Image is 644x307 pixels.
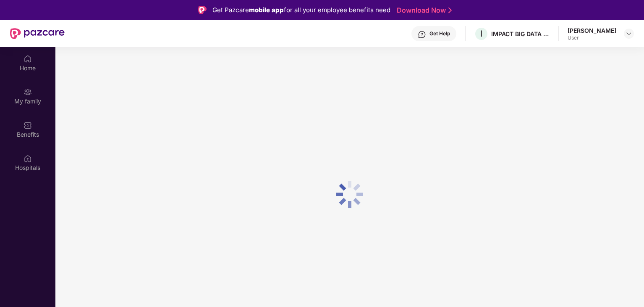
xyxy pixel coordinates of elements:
div: Get Pazcare for all your employee benefits need [212,5,390,15]
img: svg+xml;base64,PHN2ZyBpZD0iSGVscC0zMngzMiIgeG1sbnM9Imh0dHA6Ly93d3cudzMub3JnLzIwMDAvc3ZnIiB3aWR0aD... [418,30,426,39]
div: User [568,34,616,41]
img: Stroke [448,6,452,15]
div: IMPACT BIG DATA ANALYSIS PRIVATE LIMITED [491,30,550,38]
img: svg+xml;base64,PHN2ZyBpZD0iQmVuZWZpdHMiIHhtbG5zPSJodHRwOi8vd3d3LnczLm9yZy8yMDAwL3N2ZyIgd2lkdGg9Ij... [24,121,32,130]
span: I [480,29,482,39]
img: Logo [198,6,207,14]
img: svg+xml;base64,PHN2ZyB3aWR0aD0iMjAiIGhlaWdodD0iMjAiIHZpZXdCb3g9IjAgMCAyMCAyMCIgZmlsbD0ibm9uZSIgeG... [24,88,32,96]
div: Get Help [429,30,450,37]
img: svg+xml;base64,PHN2ZyBpZD0iSG9zcGl0YWxzIiB4bWxucz0iaHR0cDovL3d3dy53My5vcmcvMjAwMC9zdmciIHdpZHRoPS... [24,154,32,163]
a: Download Now [397,6,449,15]
img: svg+xml;base64,PHN2ZyBpZD0iSG9tZSIgeG1sbnM9Imh0dHA6Ly93d3cudzMub3JnLzIwMDAvc3ZnIiB3aWR0aD0iMjAiIG... [24,55,32,63]
img: New Pazcare Logo [10,28,65,39]
div: [PERSON_NAME] [568,26,616,34]
img: svg+xml;base64,PHN2ZyBpZD0iRHJvcGRvd24tMzJ4MzIiIHhtbG5zPSJodHRwOi8vd3d3LnczLm9yZy8yMDAwL3N2ZyIgd2... [626,30,632,37]
strong: mobile app [249,6,284,14]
